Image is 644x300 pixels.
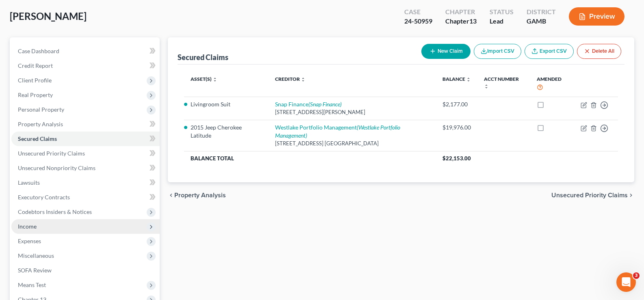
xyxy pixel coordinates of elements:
[184,151,436,166] th: Balance Total
[421,44,471,59] button: New Claim
[469,17,477,25] span: 13
[466,77,471,82] i: unfold_more
[191,123,262,140] li: 2015 Jeep Cherokee Latitude
[275,76,306,82] a: Creditor unfold_more
[18,237,41,244] span: Expenses
[275,101,342,108] a: Snap Finance(Snap Finance)
[527,17,556,26] div: GAMB
[11,44,160,58] a: Case Dashboard
[275,124,400,139] a: Westlake Portfolio Management(Westlake Portfolio Management)
[18,150,85,157] span: Unsecured Priority Claims
[11,146,160,161] a: Unsecured Priority Claims
[174,192,226,199] span: Property Analysis
[18,208,92,215] span: Codebtors Insiders & Notices
[275,140,429,147] div: [STREET_ADDRESS] [GEOGRAPHIC_DATA]
[191,76,217,82] a: Asset(s) unfold_more
[404,17,432,26] div: 24-50959
[569,7,624,26] button: Preview
[191,100,262,108] li: Livingroom Suit
[442,155,471,162] span: $22,153.00
[11,132,160,146] a: Secured Claims
[308,101,342,108] i: (Snap Finance)
[18,77,52,84] span: Client Profile
[18,91,53,98] span: Real Property
[18,135,57,142] span: Secured Claims
[404,7,432,17] div: Case
[18,47,59,54] span: Case Dashboard
[442,123,471,132] div: $19,976.00
[275,108,429,116] div: [STREET_ADDRESS][PERSON_NAME]
[484,76,519,89] a: Acct Number unfold_more
[490,7,514,17] div: Status
[551,192,634,199] button: Unsecured Priority Claims chevron_right
[551,192,628,199] span: Unsecured Priority Claims
[212,77,217,82] i: unfold_more
[445,7,477,17] div: Chapter
[178,52,228,62] div: Secured Claims
[18,281,46,288] span: Means Test
[18,121,63,127] span: Property Analysis
[301,77,306,82] i: unfold_more
[525,44,574,59] a: Export CSV
[577,44,621,59] button: Delete All
[168,192,174,199] i: chevron_left
[616,272,636,292] iframe: Intercom live chat
[445,17,477,26] div: Chapter
[18,62,53,69] span: Credit Report
[442,100,471,108] div: $2,177.00
[18,223,37,230] span: Income
[527,7,556,17] div: District
[11,161,160,175] a: Unsecured Nonpriority Claims
[168,192,226,199] button: chevron_left Property Analysis
[11,190,160,205] a: Executory Contracts
[11,263,160,278] a: SOFA Review
[490,17,514,26] div: Lead
[442,76,471,82] a: Balance unfold_more
[18,194,70,201] span: Executory Contracts
[474,44,521,59] button: Import CSV
[11,175,160,190] a: Lawsuits
[18,252,54,259] span: Miscellaneous
[18,267,52,274] span: SOFA Review
[11,117,160,132] a: Property Analysis
[11,58,160,73] a: Credit Report
[484,84,489,89] i: unfold_more
[18,164,95,171] span: Unsecured Nonpriority Claims
[628,192,634,199] i: chevron_right
[10,10,87,22] span: [PERSON_NAME]
[633,272,640,279] span: 3
[18,179,40,186] span: Lawsuits
[18,106,64,113] span: Personal Property
[530,71,574,97] th: Amended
